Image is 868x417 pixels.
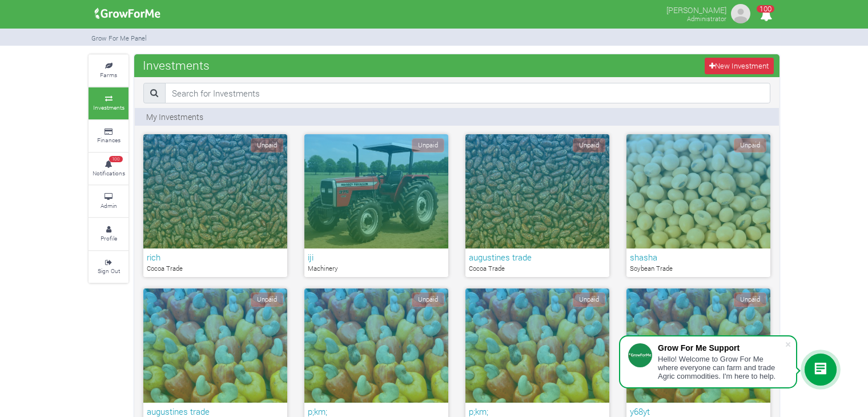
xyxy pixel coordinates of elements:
h6: shasha [630,252,767,262]
a: Admin [89,186,128,217]
a: Finances [89,121,128,152]
span: 100 [757,5,774,13]
p: [PERSON_NAME] [666,2,726,16]
span: Unpaid [734,138,766,153]
h6: rich [147,252,284,262]
span: 100 [109,156,123,163]
span: Investments [140,54,212,77]
i: Notifications [755,2,777,28]
a: Unpaid rich Cocoa Trade [143,134,287,277]
a: Unpaid augustines trade Cocoa Trade [465,134,609,277]
h6: p;km; [469,406,606,416]
a: Unpaid shasha Soybean Trade [626,134,770,277]
a: Profile [89,218,128,250]
p: Cocoa Trade [469,264,606,274]
img: growforme image [729,2,752,25]
small: Investments [93,103,124,111]
a: Investments [89,87,128,119]
span: Unpaid [251,138,283,153]
h6: p;km; [308,406,445,416]
div: Hello! Welcome to Grow For Me where everyone can farm and trade Agric commodities. I'm here to help. [658,355,785,380]
small: Administrator [687,14,726,23]
img: growforme image [91,2,164,25]
small: Profile [101,234,117,242]
a: New Investment [705,58,774,74]
a: 100 Notifications [89,153,128,185]
a: Unpaid iji Machinery [304,134,448,277]
small: Farms [100,71,117,79]
span: Unpaid [573,138,605,153]
p: Machinery [308,264,445,274]
span: Unpaid [251,292,283,307]
input: Search for Investments [165,83,770,103]
span: Unpaid [412,292,444,307]
span: Unpaid [573,292,605,307]
p: Soybean Trade [630,264,767,274]
span: Unpaid [734,292,766,307]
small: Sign Out [98,267,120,275]
h6: augustines trade [469,252,606,262]
a: Farms [89,55,128,86]
h6: augustines trade [147,406,284,416]
small: Admin [101,202,117,210]
div: Grow For Me Support [658,343,785,352]
a: Sign Out [89,251,128,283]
small: Notifications [93,169,125,177]
h6: iji [308,252,445,262]
small: Grow For Me Panel [91,34,147,42]
h6: y68yt [630,406,767,416]
p: Cocoa Trade [147,264,284,274]
small: Finances [97,136,120,144]
p: My Investments [146,111,203,123]
a: 100 [755,11,777,22]
span: Unpaid [412,138,444,153]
